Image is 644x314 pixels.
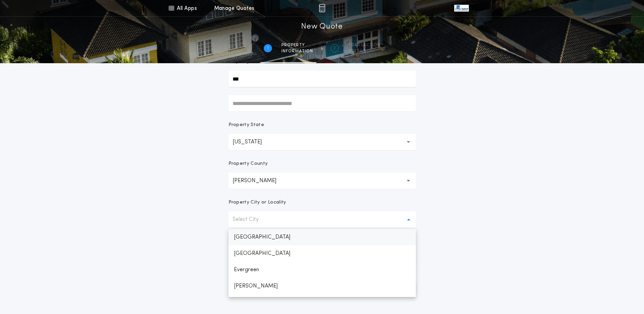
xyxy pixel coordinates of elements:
p: [PERSON_NAME] [233,177,287,185]
p: Goldenrod [228,294,416,311]
h1: New Quote [301,21,343,32]
p: [PERSON_NAME] [228,278,416,294]
img: vs-icon [454,5,468,12]
p: Property City or Locality [228,199,286,206]
p: [US_STATE] [233,138,273,146]
p: Select City [233,215,270,224]
span: Property [281,42,313,48]
span: Transaction [348,42,381,48]
span: details [348,49,381,54]
p: [GEOGRAPHIC_DATA] [228,245,416,262]
ul: Select City [228,229,416,297]
p: Evergreen [228,262,416,278]
span: information [281,49,313,54]
h2: 1 [267,46,269,51]
p: Property County [228,160,268,167]
h2: 2 [333,46,336,51]
p: [GEOGRAPHIC_DATA] [228,229,416,245]
img: img [319,4,325,12]
button: Select City [228,211,416,228]
button: [PERSON_NAME] [228,173,416,189]
button: [US_STATE] [228,134,416,150]
p: Property State [228,122,264,128]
